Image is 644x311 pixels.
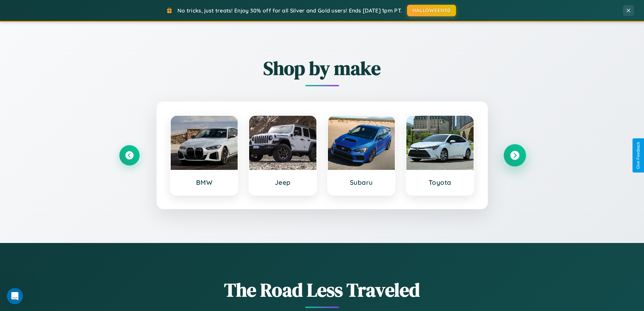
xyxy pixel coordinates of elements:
button: HALLOWEEN30 [407,5,456,16]
h3: BMW [177,178,231,186]
iframe: Intercom live chat [7,288,23,304]
h3: Toyota [413,178,467,186]
h2: Shop by make [119,55,525,81]
span: No tricks, just treats! Enjoy 30% off for all Silver and Gold users! Ends [DATE] 1pm PT. [177,7,402,14]
h1: The Road Less Traveled [119,277,525,303]
h3: Subaru [335,178,388,186]
div: Give Feedback [636,142,641,169]
h3: Jeep [256,178,310,186]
